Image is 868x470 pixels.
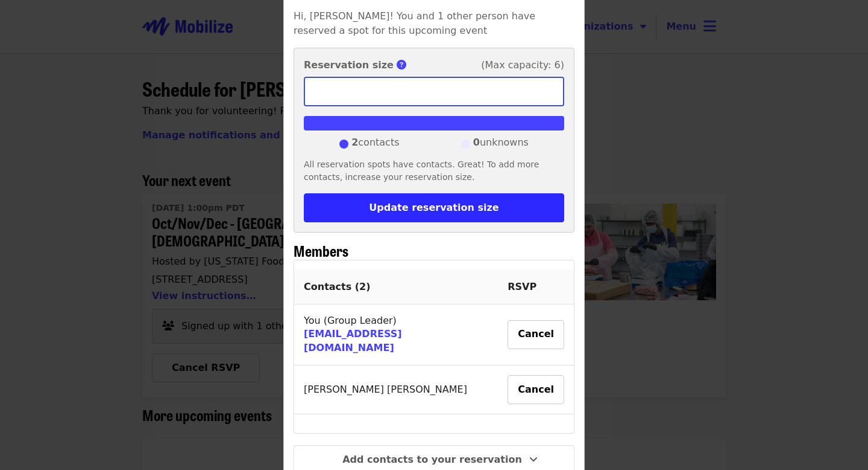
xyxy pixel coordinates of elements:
td: You (Group Leader) [294,304,498,366]
i: circle-question icon [397,59,406,71]
span: unknowns [473,135,529,153]
th: Contacts ( 2 ) [294,270,498,304]
button: Update reservation size [304,193,564,222]
span: All reservation spots have contacts. Great! To add more contacts, increase your reservation size. [304,159,539,182]
td: [PERSON_NAME] [PERSON_NAME] [294,365,498,414]
span: This is the number of group members you reserved spots for. [397,59,414,71]
th: RSVP [498,270,574,304]
button: Cancel [508,320,564,349]
i: angle-down icon [529,454,538,465]
span: contacts [351,135,399,153]
button: Cancel [508,375,564,404]
span: Members [294,240,348,261]
a: [EMAIL_ADDRESS][DOMAIN_NAME] [304,328,402,353]
strong: 2 [351,137,358,148]
span: Hi, [PERSON_NAME]! You and 1 other person have reserved a spot for this upcoming event [294,10,535,36]
span: (Max capacity: 6) [481,58,564,72]
strong: 0 [473,137,480,148]
strong: Reservation size [304,59,394,71]
span: Add contacts to your reservation [342,454,522,465]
